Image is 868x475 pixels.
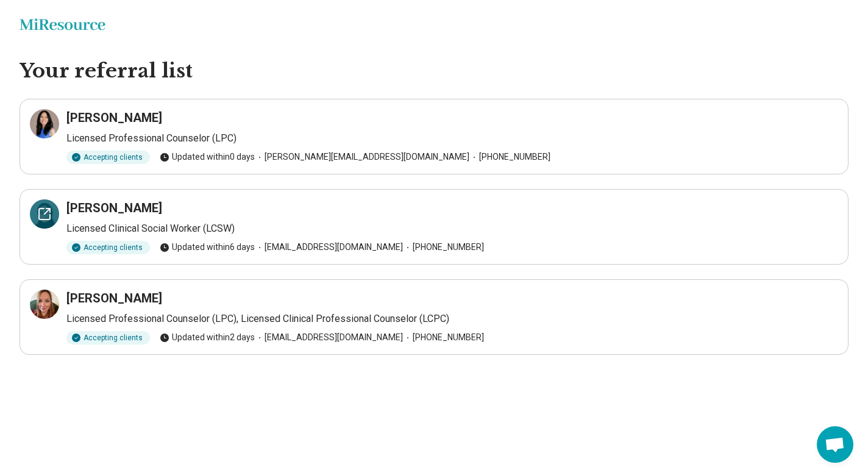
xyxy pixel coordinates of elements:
div: Accepting clients [66,151,150,164]
span: [PHONE_NUMBER] [469,151,550,163]
span: [PHONE_NUMBER] [403,241,484,254]
span: [PERSON_NAME][EMAIL_ADDRESS][DOMAIN_NAME] [255,151,469,163]
h3: [PERSON_NAME] [66,290,162,307]
div: Accepting clients [66,241,150,254]
span: Updated within 0 days [160,151,255,163]
div: Open chat [817,426,853,463]
div: Accepting clients [66,331,150,345]
p: Licensed Professional Counselor (LPC), Licensed Clinical Professional Counselor (LCPC) [66,312,838,326]
h3: [PERSON_NAME] [66,109,162,126]
h1: Your referral list [20,59,848,84]
span: [EMAIL_ADDRESS][DOMAIN_NAME] [255,331,403,344]
p: Licensed Clinical Social Worker (LCSW) [66,221,838,236]
span: [EMAIL_ADDRESS][DOMAIN_NAME] [255,241,403,254]
p: Licensed Professional Counselor (LPC) [66,131,838,146]
h3: [PERSON_NAME] [66,199,162,216]
span: [PHONE_NUMBER] [403,331,484,344]
span: Updated within 6 days [160,241,255,254]
span: Updated within 2 days [160,331,255,344]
